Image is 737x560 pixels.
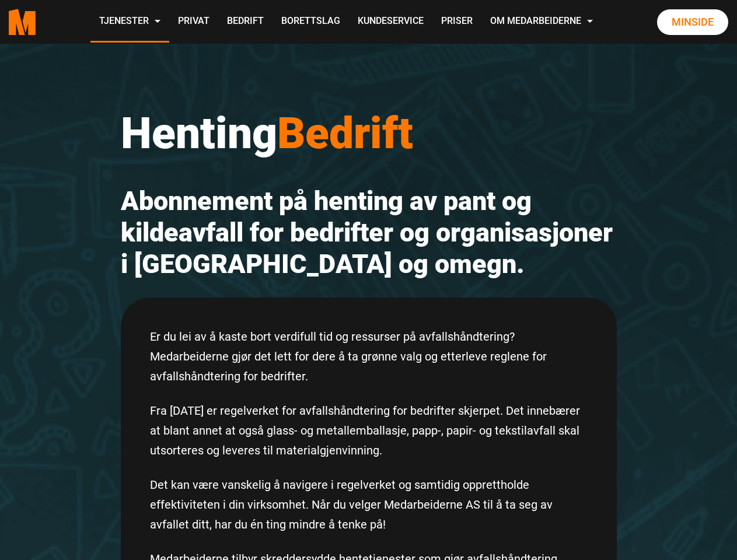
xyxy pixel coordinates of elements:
[657,9,728,35] a: Minside
[150,475,588,534] p: Det kan være vanskelig å navigere i regelverket og samtidig opprettholde effektiviteten i din vir...
[150,327,588,386] p: Er du lei av å kaste bort verdifull tid og ressurser på avfallshåndtering? Medarbeiderne gjør det...
[150,401,588,460] p: Fra [DATE] er regelverket for avfallshåndtering for bedrifter skjerpet. Det innebærer at blant an...
[432,1,481,43] a: Priser
[90,1,169,43] a: Tjenester
[121,185,617,280] h2: Abonnement på henting av pant og kildeavfall for bedrifter og organisasjoner i [GEOGRAPHIC_DATA] ...
[481,1,602,43] a: Om Medarbeiderne
[273,1,349,43] a: Borettslag
[218,1,273,43] a: Bedrift
[169,1,218,43] a: Privat
[277,107,413,159] span: Bedrift
[121,107,617,159] h1: Henting
[349,1,432,43] a: Kundeservice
